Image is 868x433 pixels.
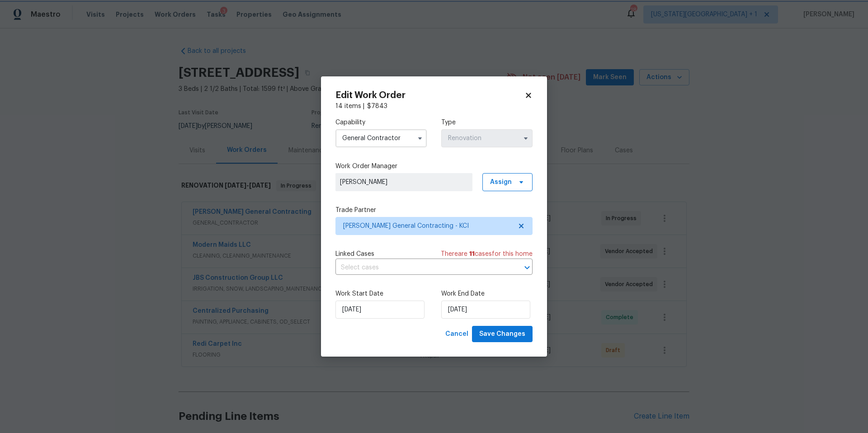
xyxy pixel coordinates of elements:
span: There are case s for this home [441,249,533,259]
span: $ 7843 [367,103,387,109]
input: Select cases [335,261,507,275]
label: Trade Partner [335,206,533,215]
span: Cancel [445,329,468,340]
label: Type [441,118,533,127]
button: Show options [520,133,531,144]
span: [PERSON_NAME] General Contracting - KCI [343,221,512,231]
span: 11 [469,251,475,257]
input: M/D/YYYY [335,301,425,319]
span: [PERSON_NAME] [340,178,468,187]
h2: Edit Work Order [335,91,524,100]
button: Cancel [442,326,472,343]
button: Open [521,261,533,274]
label: Capability [335,118,427,127]
div: 14 items | [335,102,533,111]
button: Save Changes [472,326,533,343]
span: Assign [490,178,512,187]
input: Select... [335,129,427,147]
span: Save Changes [479,329,525,340]
label: Work End Date [441,289,533,298]
button: Show options [415,133,425,144]
span: Linked Cases [335,249,374,259]
input: M/D/YYYY [441,301,530,319]
input: Select... [441,129,533,147]
label: Work Order Manager [335,162,533,171]
label: Work Start Date [335,289,427,298]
